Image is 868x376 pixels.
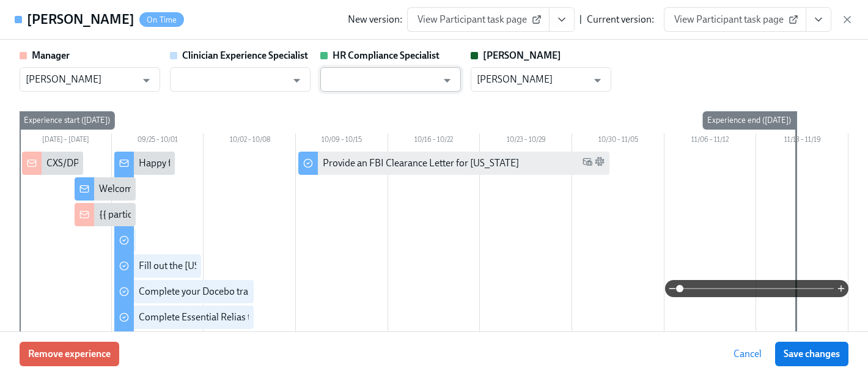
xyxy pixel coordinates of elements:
div: | [579,13,582,26]
button: Save changes [775,342,848,366]
div: 10/16 – 10/22 [388,133,480,149]
span: Slack [595,157,605,171]
div: Provide an FBI Clearance Letter for [US_STATE] [323,157,519,170]
div: Experience end ([DATE]) [702,111,796,130]
button: Remove experience [20,342,119,366]
span: Work Email [583,157,592,171]
button: Open [438,71,457,90]
strong: [PERSON_NAME] [483,50,561,61]
div: Fill out the [US_STATE] Agency Affiliated registration [139,259,356,273]
strong: HR Compliance Specialist [333,50,440,61]
div: Experience start ([DATE]) [19,111,115,130]
span: Cancel [734,348,762,360]
div: 10/23 – 10/29 [480,133,572,149]
a: View Participant task page [664,7,806,32]
strong: Manager [32,50,70,61]
button: Open [588,71,607,90]
div: 11/06 – 11/12 [664,133,757,149]
div: 11/13 – 11/19 [756,133,848,149]
span: On Time [139,15,184,24]
div: CXS/DP cleared to start [46,157,143,170]
button: Open [287,71,306,90]
a: View Participant task page [407,7,550,32]
div: 10/30 – 11/05 [572,133,664,149]
span: View Participant task page [674,13,796,26]
h4: [PERSON_NAME] [27,10,134,29]
div: Complete Essential Relias trainings [139,311,285,324]
div: 10/09 – 10/15 [296,133,388,149]
div: Happy first day! [139,157,204,170]
button: View task page [806,7,831,32]
span: Save changes [784,348,840,360]
div: 09/25 – 10/01 [112,133,204,149]
strong: Clinician Experience Specialist [182,50,308,61]
div: 10/02 – 10/08 [204,133,296,149]
span: View Participant task page [417,13,539,26]
div: {{ participant.fullName }} has started onboarding [99,208,303,221]
div: Welcome to the Charlie Health team! [99,182,252,196]
div: [DATE] – [DATE] [20,133,112,149]
button: View task page [549,7,575,32]
button: Open [137,71,156,90]
div: Current version: [587,13,654,26]
button: Cancel [725,342,770,366]
div: New version: [348,13,402,26]
span: Remove experience [28,348,111,360]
